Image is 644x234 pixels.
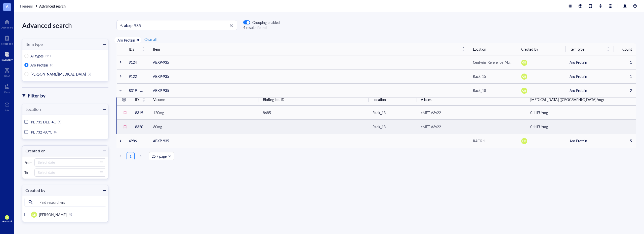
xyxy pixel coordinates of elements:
[473,74,486,79] div: Rack_15
[22,106,41,113] div: Location
[1,26,13,29] div: Dashboard
[259,94,369,106] th: BioReg Lot ID
[131,120,149,134] td: 8320
[22,147,46,154] div: Created on
[259,120,369,134] td: -
[54,130,57,134] div: (4)
[88,72,91,76] div: (2)
[526,94,636,106] th: Endotoxin (EU/mg)
[153,124,162,129] span: 60mg
[4,90,10,93] div: Core
[614,134,636,148] td: 5
[1,42,13,45] div: Notebook
[131,94,149,106] th: ID
[149,83,469,97] td: ABXP-935
[153,46,459,52] span: Item
[30,62,48,68] span: Aro Protein
[373,124,386,129] div: Rack_18
[129,46,139,52] span: IDs
[5,109,10,112] div: Add
[1,18,13,29] a: Dashboard
[570,46,604,52] span: Item type
[22,41,43,48] div: Item type
[125,55,149,69] td: 9124
[2,58,13,61] div: Inventory
[421,110,441,115] span: cMET-A3v22
[4,74,10,77] div: DNA
[417,106,527,120] td: cMET-A3v22
[417,120,527,134] td: cMET-A3v22
[1,34,13,45] a: Notebook
[137,152,145,160] li: Next Page
[522,139,526,143] span: GB
[39,4,67,8] a: Advanced search
[127,152,135,160] li: 1
[6,216,8,219] span: GB
[252,20,280,25] div: Grouping enabled
[4,82,10,93] a: Core
[530,110,548,115] span: 0.11EU/mg
[259,106,369,120] td: 8685
[4,66,10,77] a: DNA
[473,138,485,144] div: RACK 1
[526,120,636,134] td: 0.11EU/mg
[530,124,548,129] span: 0.11EU/mg
[46,54,51,58] div: (11)
[30,53,44,58] span: All types
[137,152,145,160] button: right
[243,25,280,30] div: 4 results found
[614,55,636,69] td: 1
[22,187,45,194] div: Created by
[37,170,99,175] input: Select date
[119,155,122,158] span: left
[125,43,149,55] th: IDs
[6,3,9,10] span: A
[58,120,61,124] div: (5)
[149,94,259,106] th: Volume
[144,37,156,42] span: Clear all
[522,60,526,65] span: GB
[28,92,46,99] div: Filter by
[117,38,135,42] div: Aro Protein
[473,59,513,65] div: Centyrin_Reference_Material
[526,106,636,120] td: 0.11EU/mg
[469,43,517,55] th: Location
[522,88,526,93] span: GB
[153,110,164,115] span: 120mg
[614,83,636,97] td: 2
[614,69,636,83] td: 1
[31,129,52,135] span: PE 732 -80°C
[149,43,469,55] th: Item
[20,4,38,8] a: Freezers
[116,152,125,160] li: Previous Page
[131,106,149,120] td: 8319
[69,213,72,217] div: (9)
[566,55,614,69] td: Aro Protein
[566,69,614,83] td: Aro Protein
[135,97,139,102] span: ID
[373,110,386,115] div: Rack_18
[139,155,142,158] span: right
[149,55,469,69] td: ABXP-935
[24,160,32,165] div: From
[50,63,53,67] div: (9)
[149,134,469,148] td: ABXP-935
[2,220,12,223] div: Account
[22,20,108,31] div: Advanced search
[369,94,417,106] th: Location
[421,124,441,129] span: cMET-A3v22
[24,170,32,175] div: To
[125,83,149,97] td: 8319 - 8320
[149,69,469,83] td: ABXP-935
[125,69,149,83] td: 9122
[473,88,486,93] div: Rack_18
[263,110,271,115] span: 8685
[125,134,149,148] td: 4986 - 9125
[522,74,526,79] span: GB
[143,36,157,42] button: Clear all
[517,43,566,55] th: Created by
[149,152,174,160] div: Page Size
[149,120,259,134] td: 60mg
[152,152,171,160] span: 25 / page
[566,83,614,97] td: Aro Protein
